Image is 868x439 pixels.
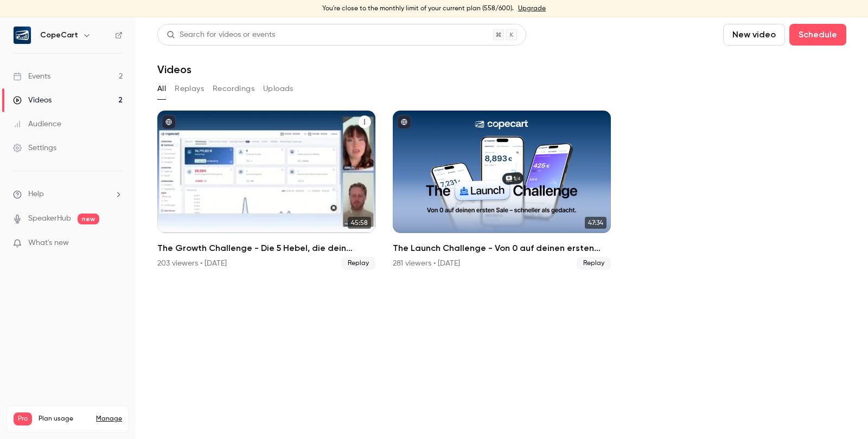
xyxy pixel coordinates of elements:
div: Settings [13,143,56,153]
button: Recordings [213,80,254,98]
img: CopeCart [14,27,31,44]
button: Schedule [789,24,846,46]
button: Uploads [263,80,293,98]
a: SpeakerHub [28,213,71,224]
button: All [157,80,166,98]
span: Pro [14,412,32,425]
ul: Videos [157,111,846,270]
h2: The Growth Challenge - Die 5 Hebel, die dein Business auf das nächste Level katapultieren [157,242,375,255]
li: help-dropdown-opener [13,189,123,200]
div: Audience [13,119,61,130]
a: Manage [96,415,122,423]
div: Videos [13,95,52,106]
div: 281 viewers • [DATE] [393,258,460,269]
h2: The Launch Challenge - Von 0 auf deinen ersten Sale – schneller als gedacht [393,242,611,255]
span: What's new [28,237,69,249]
h1: Videos [157,63,192,76]
section: Videos [157,24,846,432]
div: 203 viewers • [DATE] [157,258,227,269]
a: 45:58The Growth Challenge - Die 5 Hebel, die dein Business auf das nächste Level katapultieren203... [157,111,375,270]
span: Help [28,189,44,200]
button: published [162,115,176,129]
a: 47:34The Launch Challenge - Von 0 auf deinen ersten Sale – schneller als gedacht281 viewers • [DA... [393,111,611,270]
span: 45:58 [348,217,371,229]
span: Replay [341,257,375,270]
button: Replays [175,80,204,98]
div: Events [13,71,50,82]
span: new [78,214,99,224]
span: 47:34 [585,217,607,229]
button: published [397,115,411,129]
h6: CopeCart [40,30,78,41]
span: Replay [577,257,611,270]
div: Search for videos or events [167,29,275,41]
button: New video [723,24,785,46]
span: Plan usage [39,415,90,423]
a: Upgrade [518,4,546,13]
li: The Launch Challenge - Von 0 auf deinen ersten Sale – schneller als gedacht [393,111,611,270]
li: The Growth Challenge - Die 5 Hebel, die dein Business auf das nächste Level katapultieren [157,111,375,270]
